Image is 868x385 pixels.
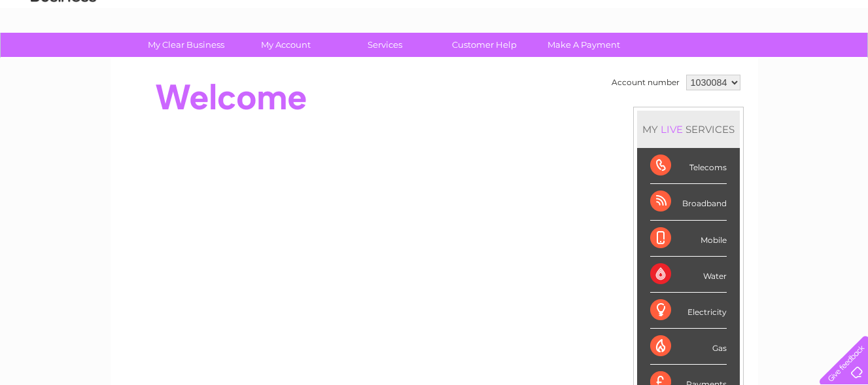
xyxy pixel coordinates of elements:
div: Telecoms [650,148,727,184]
a: Contact [781,56,813,65]
a: Telecoms [707,56,746,65]
div: LIVE [658,123,686,136]
a: My Account [232,33,339,57]
a: Water [638,56,663,65]
a: My Clear Business [132,33,240,57]
td: Account number [608,71,683,94]
div: Mobile [650,221,727,257]
div: Gas [650,329,727,365]
a: Services [331,33,439,57]
a: Log out [825,56,856,65]
img: logo.png [30,34,97,74]
a: Energy [670,56,699,65]
a: 0333 014 3131 [621,7,712,23]
div: Broadband [650,184,727,220]
div: MY SERVICES [637,111,740,148]
a: Make A Payment [530,33,638,57]
a: Customer Help [430,33,538,57]
div: Clear Business is a trading name of Verastar Limited (registered in [GEOGRAPHIC_DATA] No. 3667643... [126,7,744,64]
div: Water [650,257,727,293]
a: Blog [754,56,773,65]
div: Electricity [650,293,727,329]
